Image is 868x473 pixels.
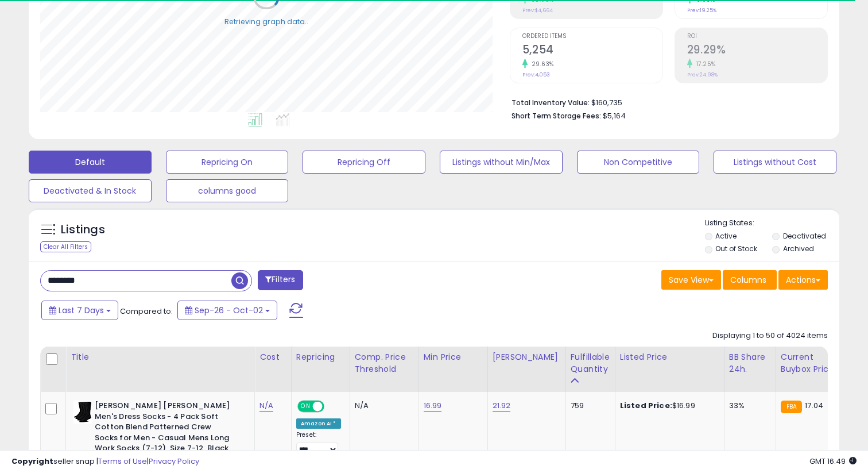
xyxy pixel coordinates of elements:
a: Privacy Policy [149,456,199,467]
div: N/A [355,401,410,411]
small: 29.63% [528,60,554,68]
button: Actions [778,270,828,290]
div: Clear All Filters [40,241,91,252]
div: Cost [259,351,286,363]
strong: Copyright [11,456,53,467]
button: Filters [258,270,303,290]
a: 21.92 [493,400,511,412]
div: 33% [729,401,767,411]
p: Listing States: [705,218,840,229]
div: $16.99 [620,401,715,411]
span: ON [299,402,313,412]
div: BB Share 24h. [729,351,771,375]
button: columns good [166,179,289,202]
button: Listings without Min/Max [440,151,563,174]
button: Deactivated & In Stock [29,179,152,202]
div: Retrieving graph data.. [224,16,308,26]
div: Preset: [296,431,341,457]
a: 16.99 [424,400,442,412]
span: 17.04 [805,400,823,411]
button: Repricing On [166,151,289,174]
button: Default [29,151,152,174]
div: Comp. Price Threshold [355,351,414,375]
a: Terms of Use [98,456,147,467]
button: Columns [723,270,777,290]
b: Total Inventory Value: [511,98,590,107]
span: Columns [730,274,766,286]
span: 2025-10-10 16:49 GMT [809,456,857,467]
span: OFF [323,402,341,412]
span: Ordered Items [522,33,662,40]
span: Sep-26 - Oct-02 [195,305,263,316]
div: Listed Price [620,351,719,363]
div: seller snap | | [11,456,199,467]
span: $5,164 [603,110,626,121]
span: Compared to: [120,306,173,317]
img: 31vSvFdEMYL._SL40_.jpg [73,401,92,424]
small: Prev: 4,053 [522,71,550,78]
small: 17.25% [692,60,716,68]
label: Active [715,231,737,241]
span: Last 7 Days [59,305,104,316]
button: Non Competitive [577,151,700,174]
button: Save View [661,270,721,290]
a: N/A [259,400,273,412]
button: Listings without Cost [714,151,836,174]
li: $160,735 [511,95,819,109]
div: 759 [571,401,606,411]
small: Prev: 19.25% [687,7,716,14]
div: Current Buybox Price [781,351,840,375]
button: Sep-26 - Oct-02 [177,301,277,320]
h2: 5,254 [522,43,662,59]
b: Listed Price: [620,400,672,411]
button: Repricing Off [303,151,425,174]
div: Amazon AI * [296,418,341,429]
span: ROI [687,33,827,40]
button: Last 7 Days [41,301,118,320]
h5: Listings [61,222,105,238]
div: [PERSON_NAME] [493,351,561,363]
b: [PERSON_NAME] [PERSON_NAME] Men's Dress Socks - 4 Pack Soft Cotton Blend Patterned Crew Socks for... [95,401,234,467]
div: Repricing [296,351,345,363]
label: Archived [783,244,814,253]
b: Short Term Storage Fees: [511,111,601,121]
label: Deactivated [783,231,826,241]
h2: 29.29% [687,43,827,59]
div: Title [71,351,250,363]
label: Out of Stock [715,244,757,253]
div: Min Price [424,351,483,363]
div: Fulfillable Quantity [571,351,610,375]
small: Prev: $4,664 [522,7,553,14]
small: Prev: 24.98% [687,71,718,78]
small: FBA [781,401,802,413]
div: Displaying 1 to 50 of 4024 items [712,330,828,341]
